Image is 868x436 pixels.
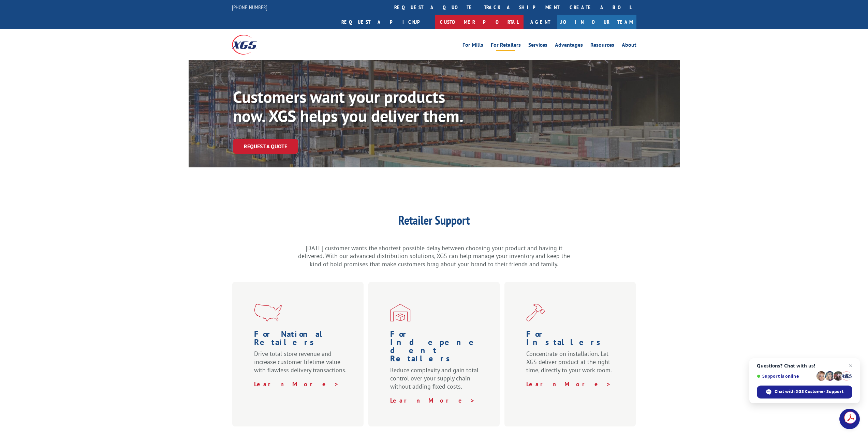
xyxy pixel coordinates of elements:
span: Close chat [847,362,855,370]
span: Questions? Chat with us! [757,363,852,369]
p: Concentrate on installation. Let XGS deliver product at the right time, directly to your work room. [526,350,617,380]
a: Request a Quote [233,139,298,154]
a: Learn More > [254,380,339,388]
a: Advantages [555,42,583,50]
span: Chat with XGS Customer Support [775,389,843,395]
p: Drive total store revenue and increase customer lifetime value with flawless delivery transactions. [254,350,350,380]
div: Chat with XGS Customer Support [757,386,852,399]
img: XGS_Icon_Installers_Red [526,304,545,321]
div: Open chat [839,409,860,429]
img: XGS_Icon_SMBFlooringRetailer_Red [390,304,411,321]
a: Learn More > [390,396,475,404]
p: [DATE] customer wants the shortest possible delay between choosing your product and having it del... [298,244,571,268]
h1: For Indepenedent Retailers [390,330,481,366]
h1: For Installers [526,330,617,350]
a: Resources [590,42,614,50]
a: Agent [524,15,557,29]
img: xgs-icon-nationwide-reach-red [254,304,282,321]
a: Learn More > [526,380,611,388]
a: For Mills [462,42,483,50]
a: Request a pickup [336,15,435,29]
h1: For National Retailers [254,330,350,350]
a: Join Our Team [557,15,636,29]
a: Services [528,42,547,50]
a: For Retailers [491,42,521,50]
h1: Retailer Support [298,214,571,230]
a: [PHONE_NUMBER] [232,4,267,11]
p: Reduce complexity and gain total control over your supply chain without adding fixed costs. [390,366,481,396]
span: Support is online [757,374,814,379]
p: Customers want your products now. XGS helps you deliver them. [233,87,477,125]
a: About [622,42,636,50]
a: Customer Portal [435,15,524,29]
